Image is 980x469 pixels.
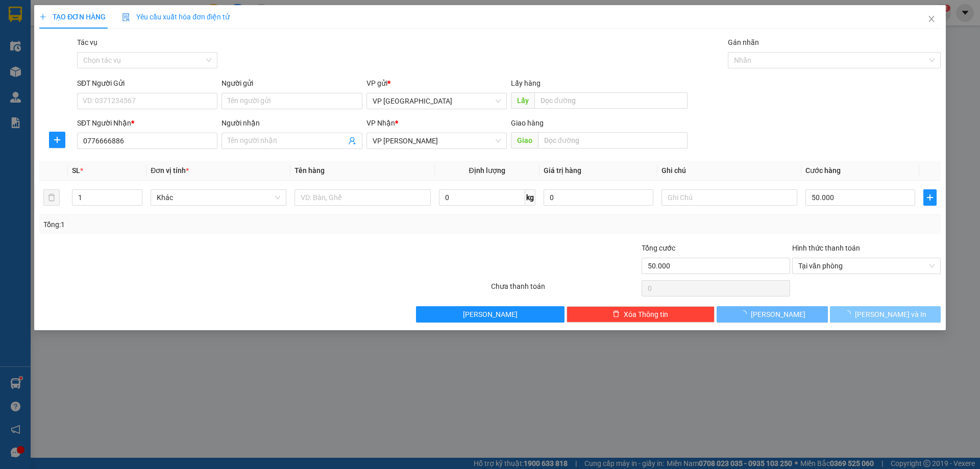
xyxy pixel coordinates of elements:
span: [PERSON_NAME] [463,309,518,320]
span: delete [612,310,620,318]
span: Xóa Thông tin [624,309,668,320]
div: Chưa thanh toán [490,281,641,299]
span: Đơn vị tính [151,166,189,175]
button: plus [49,132,65,148]
span: Yêu cầu xuất hóa đơn điện tử [122,13,230,21]
span: close [927,15,936,23]
span: kg [525,189,535,206]
span: plus [39,13,46,20]
button: [PERSON_NAME] [717,306,827,323]
input: 0 [544,189,653,206]
label: Hình thức thanh toán [792,244,860,252]
label: Gán nhãn [728,38,759,46]
span: plus [50,136,65,144]
div: Người gửi [222,78,362,89]
div: SĐT Người Gửi [77,78,217,89]
input: VD: Bàn, Ghế [295,189,430,206]
div: VP gửi [366,78,507,89]
span: Giao [511,132,538,149]
button: deleteXóa Thông tin [567,306,715,323]
span: 0966235352 [4,72,76,86]
span: Tổng cước [642,244,675,252]
span: Người gửi: [4,58,31,65]
span: Tại văn phòng [798,258,935,274]
span: XUANTRANG [12,18,72,29]
span: HAIVAN [25,6,60,16]
span: Giá trị hàng [544,166,581,175]
span: VP Nhận [366,119,395,127]
em: Logistics [26,31,59,41]
span: Định lượng [469,166,505,175]
span: Tên hàng [295,166,325,175]
div: Tổng: 1 [43,219,378,230]
button: [PERSON_NAME] [416,306,565,323]
span: plus [924,193,936,202]
span: VP [GEOGRAPHIC_DATA] [82,10,149,26]
span: Lấy [511,92,534,109]
span: TẠO ĐƠN HÀNG [39,13,106,21]
span: [PERSON_NAME] và In [855,309,926,320]
span: loading [740,310,751,317]
span: SL [72,166,80,175]
span: Giao hàng [511,119,544,127]
img: icon [122,13,130,21]
label: Tác vụ [77,38,97,46]
span: VP HÀ NỘI [373,93,501,109]
button: plus [923,189,937,206]
span: user-add [348,137,356,145]
span: Người nhận: [4,65,36,71]
span: [PERSON_NAME] [751,309,805,320]
div: SĐT Người Nhận [77,117,217,129]
span: Cước hàng [805,166,841,175]
input: Ghi Chú [661,189,797,206]
div: Người nhận [222,117,362,129]
input: Dọc đường [538,132,688,149]
button: Close [917,5,946,34]
span: VP MỘC CHÂU [373,133,501,149]
span: Khác [157,190,280,205]
input: Dọc đường [534,92,688,109]
button: [PERSON_NAME] và In [830,306,941,323]
span: loading [844,310,855,317]
th: Ghi chú [657,161,801,181]
button: delete [43,189,60,206]
span: Lấy hàng [511,79,541,87]
span: 0943559551 [103,27,149,37]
